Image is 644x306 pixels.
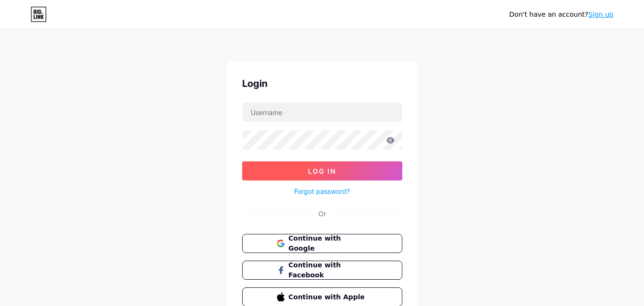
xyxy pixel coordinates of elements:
[288,260,367,280] span: Continue with Facebook
[308,167,336,175] span: Log In
[242,161,402,180] button: Log In
[294,186,350,196] a: Forgot password?
[588,11,613,18] a: Sign up
[242,261,402,280] button: Continue with Facebook
[288,292,367,302] span: Continue with Apple
[243,103,402,122] input: Username
[242,234,402,253] button: Continue with Google
[242,76,402,91] div: Login
[288,233,367,253] span: Continue with Google
[509,10,613,20] div: Don't have an account?
[318,209,326,219] div: Or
